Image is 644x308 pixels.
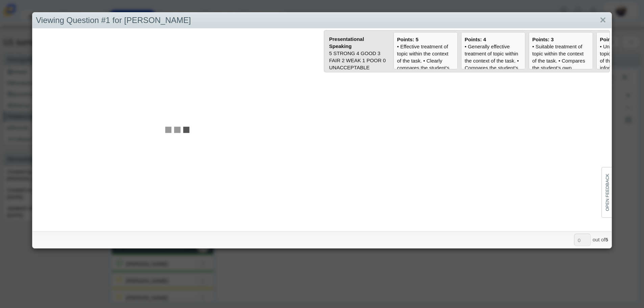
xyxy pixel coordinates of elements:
a: Close [598,15,608,26]
b: Points: 4 [465,37,486,42]
b: Presentational Speaking [329,36,364,49]
b: Points: 2 [600,37,621,42]
div: 5 STRONG 4 GOOD 3 FAIR 2 WEAK 1 POOR 0 UNACCEPTABLE [329,50,387,71]
div: Viewing Question #1 for [PERSON_NAME] [32,13,612,28]
img: loader.gif [165,126,190,133]
a: Open Feedback [601,167,612,218]
b: Points: 5 [397,37,419,42]
b: Points: 3 [532,37,554,42]
div: out of [593,234,608,245]
b: 5 [605,237,608,242]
